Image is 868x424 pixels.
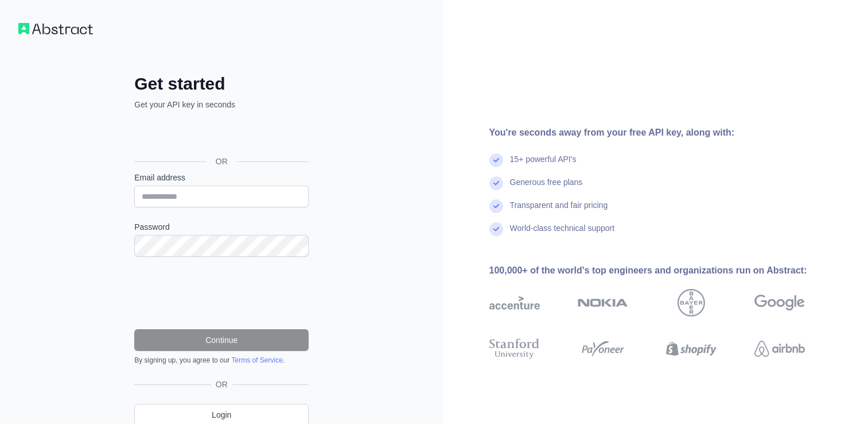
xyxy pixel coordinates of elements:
[489,176,503,190] img: check mark
[134,221,309,233] label: Password
[754,336,805,361] img: airbnb
[489,199,503,213] img: check mark
[678,289,705,317] img: bayer
[578,289,628,317] img: nokia
[510,176,583,199] div: Generous free plans
[211,379,232,390] span: OR
[578,336,628,361] img: payoneer
[129,123,312,148] iframe: Sign in with Google Button
[134,99,309,110] p: Get your API key in seconds
[489,264,842,277] div: 100,000+ of the world's top engineers and organizations run on Abstract:
[666,336,717,361] img: shopify
[489,289,540,317] img: accenture
[489,222,503,236] img: check mark
[489,126,842,140] div: You're seconds away from your free API key, along with:
[134,271,309,315] iframe: reCAPTCHA
[489,336,540,361] img: stanford university
[18,23,93,34] img: Workflow
[489,153,503,167] img: check mark
[510,199,608,222] div: Transparent and fair pricing
[510,222,615,245] div: World-class technical support
[134,329,309,351] button: Continue
[134,356,309,365] div: By signing up, you agree to our .
[231,356,282,364] a: Terms of Service
[207,156,237,167] span: OR
[134,74,309,94] h2: Get started
[134,172,309,183] label: Email address
[754,289,805,317] img: google
[510,153,577,176] div: 15+ powerful API's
